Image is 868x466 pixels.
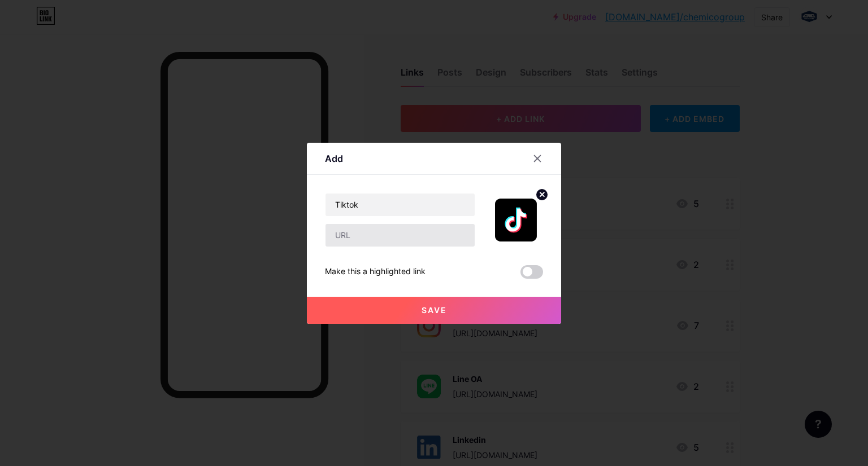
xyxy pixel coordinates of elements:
[325,152,343,165] div: Add
[325,224,475,247] input: URL
[325,265,426,279] div: Make this a highlighted link
[422,305,447,315] span: Save
[307,297,561,324] button: Save
[325,194,475,216] input: Title
[489,193,543,247] img: link_thumbnail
